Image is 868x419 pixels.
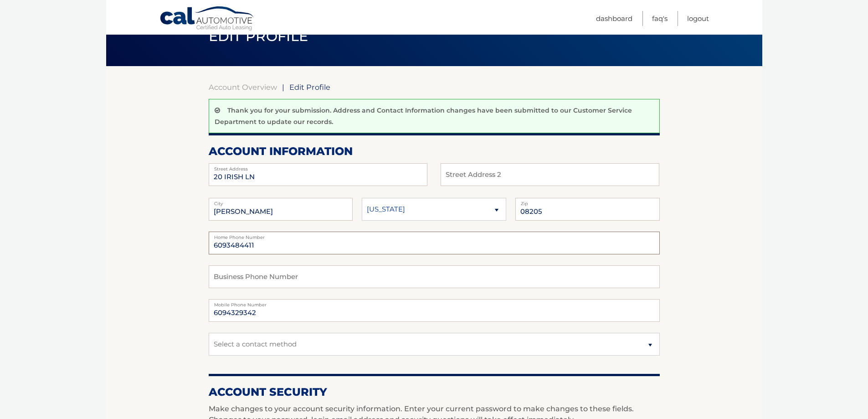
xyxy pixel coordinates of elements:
input: City [209,198,353,221]
a: Logout [687,11,709,26]
span: Edit Profile [209,28,308,45]
label: Home Phone Number [209,232,660,239]
input: Zip [515,198,660,221]
input: Mobile Phone Number [209,299,660,322]
span: | [282,83,284,92]
a: FAQ's [652,11,668,26]
a: Account Overview [209,83,277,92]
input: Street Address 2 [441,163,659,186]
h2: Account Security [209,385,660,399]
a: Cal Automotive [159,6,255,32]
a: Dashboard [596,11,632,26]
span: Edit Profile [289,83,330,92]
input: Business Phone Number [209,265,660,288]
input: Home Phone Number [209,232,660,254]
label: Street Address [209,163,427,171]
label: Zip [515,198,660,205]
p: Thank you for your submission. Address and Contact Information changes have been submitted to our... [215,106,632,126]
label: Mobile Phone Number [209,299,660,306]
input: Street Address 2 [209,163,427,186]
h2: account information [209,145,660,158]
label: City [209,198,353,205]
